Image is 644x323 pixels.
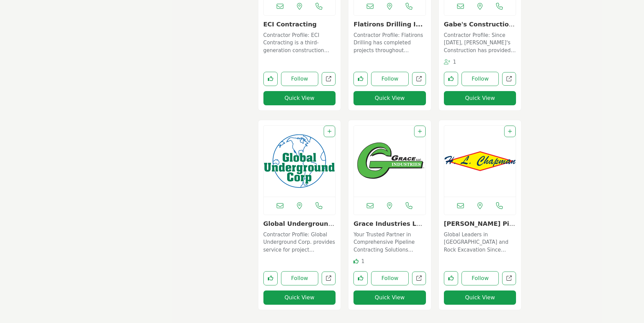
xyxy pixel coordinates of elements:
[263,220,334,235] a: Global Underground C...
[354,126,426,197] a: Open Listing in new tab
[353,229,426,254] a: Your Trusted Partner in Comprehensive Pipeline Contracting Solutions Specializing in providing a ...
[353,290,426,305] button: Quick View
[444,91,516,105] button: Quick View
[444,72,458,86] button: Like listing
[444,271,458,285] button: Like listing
[508,129,512,134] a: Add To List
[263,91,336,105] button: Quick View
[444,220,515,235] a: [PERSON_NAME] Pipelin...
[453,59,456,65] span: 1
[353,220,422,235] a: Grace Industries LLC...
[263,21,317,28] a: ECI Contracting
[353,72,368,86] button: Like listing
[264,126,336,197] img: Global Underground Corp.
[263,220,336,228] h3: Global Underground Corp.
[353,30,426,55] a: Contractor Profile: Flatirons Drilling has completed projects throughout [GEOGRAPHIC_DATA] in all...
[353,21,423,28] a: Flatirons Drilling I...
[353,231,426,254] p: Your Trusted Partner in Comprehensive Pipeline Contracting Solutions Specializing in providing a ...
[361,258,365,264] span: 1
[263,231,336,254] p: Contractor Profile: Global Underground Corp. provides service for project management, project des...
[263,21,336,28] h3: ECI Contracting
[371,72,409,86] button: Follow
[444,220,516,228] h3: H.L. Chapman Pipeline Construction Inc.
[264,126,336,197] a: Open Listing in new tab
[444,58,456,66] div: Followers
[263,72,278,86] button: Like listing
[461,271,499,285] button: Follow
[444,21,515,35] a: Gabe's Construction ...
[322,272,336,285] a: Open global-underground-corp in new tab
[418,129,422,134] a: Add To List
[327,129,331,134] a: Add To List
[263,290,336,305] button: Quick View
[444,21,516,28] h3: Gabe's Construction Co., Inc.
[444,31,516,55] p: Contractor Profile: Since [DATE], [PERSON_NAME]'s Construction has provided gas and electric util...
[263,31,336,55] p: Contractor Profile: ECI Contracting is a third-generation construction company specializing in oi...
[444,126,516,197] img: H.L. Chapman Pipeline Construction Inc.
[412,72,426,86] a: Open flatirons-drilling-inc in new tab
[444,126,516,197] a: Open Listing in new tab
[353,271,368,285] button: Like listing
[263,271,278,285] button: Like listing
[502,72,516,86] a: Open gabes-construction-co-inc in new tab
[281,72,319,86] button: Follow
[353,220,426,228] h3: Grace Industries LLC
[263,30,336,55] a: Contractor Profile: ECI Contracting is a third-generation construction company specializing in oi...
[281,271,319,285] button: Follow
[461,72,499,86] button: Follow
[353,91,426,105] button: Quick View
[353,31,426,55] p: Contractor Profile: Flatirons Drilling has completed projects throughout [GEOGRAPHIC_DATA] in all...
[444,229,516,254] a: Global Leaders in [GEOGRAPHIC_DATA] and Rock Excavation Since [DATE] With over four decades of ex...
[371,271,409,285] button: Follow
[354,126,426,197] img: Grace Industries LLC
[502,272,516,285] a: Open h-l-chapman-pipeline-construction-inc in new tab
[444,231,516,254] p: Global Leaders in [GEOGRAPHIC_DATA] and Rock Excavation Since [DATE] With over four decades of ex...
[353,21,426,28] h3: Flatirons Drilling Inc.
[412,272,426,285] a: Open grace-industries-llc in new tab
[322,72,336,86] a: Open eci-contracting in new tab
[353,259,359,264] i: Like
[263,229,336,254] a: Contractor Profile: Global Underground Corp. provides service for project management, project des...
[444,290,516,305] button: Quick View
[444,30,516,55] a: Contractor Profile: Since [DATE], [PERSON_NAME]'s Construction has provided gas and electric util...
